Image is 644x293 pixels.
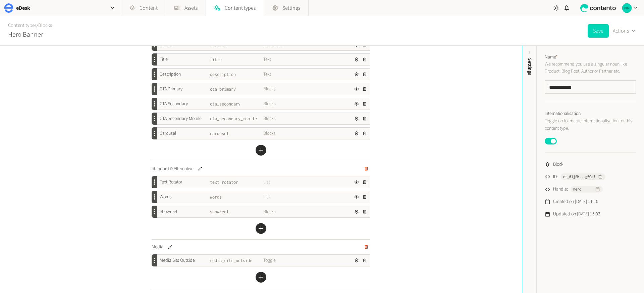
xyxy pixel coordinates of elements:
label: Internationalisation [545,110,581,117]
span: Description [160,71,181,78]
button: Actions [613,24,636,38]
span: media_sits_outside [210,257,263,264]
span: CTA Secondary [160,100,188,108]
label: Name [545,54,558,61]
p: Toggle on to enable internationalisation for this content type. [545,117,636,132]
span: Content types [225,4,256,12]
span: ct_01jSH...g0Gd7 [563,174,595,180]
span: Settings [526,58,533,75]
h4: Standard & Alternative [152,165,194,172]
span: Blocks [263,130,317,137]
a: Content types [8,22,37,29]
span: Settings [282,4,300,12]
span: Blocks [263,100,317,108]
span: Words [160,194,172,201]
span: List [263,179,317,186]
span: Text [263,71,317,78]
span: Created on [DATE] 11:10 [553,198,598,205]
span: showreel [210,208,263,215]
span: List [263,194,317,201]
button: hero [571,186,603,193]
span: carousel [210,130,263,137]
span: cta_secondary_mobile [210,115,263,122]
span: ID: [553,173,558,180]
h2: Hero Banner [8,30,43,40]
span: Blocks [263,115,317,122]
h2: eDesk [16,4,30,12]
button: ct_01jSH...g0Gd7 [560,173,605,180]
span: / [37,22,38,29]
span: cta_primary [210,86,263,93]
span: Title [160,56,168,63]
span: CTA Secondary Mobile [160,115,202,122]
span: description [210,71,263,78]
span: Media Sits Outside [160,257,195,264]
h4: Media [152,244,163,251]
p: We recommend you use a singular noun like Product, Blog Post, Author or Partner etc. [545,61,636,75]
span: Text [263,56,317,63]
img: Nikola Nikolov [622,3,632,13]
span: Blocks [263,86,317,93]
span: CTA Primary [160,86,182,93]
span: Block [553,161,563,168]
span: cta_secondary [210,100,263,108]
span: Toggle [263,257,317,264]
span: Carousel [160,130,176,137]
span: Handle: [553,186,568,193]
span: Showreel [160,208,177,215]
span: hero [573,186,581,192]
span: words [210,194,263,201]
span: Updated on [DATE] 15:03 [553,211,600,218]
span: Blocks [263,208,317,215]
span: text_rotator [210,179,263,186]
span: Text Rotator [160,179,182,186]
a: Blocks [38,22,52,29]
span: title [210,56,263,63]
img: eDesk [4,3,13,13]
button: Save [588,24,609,38]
